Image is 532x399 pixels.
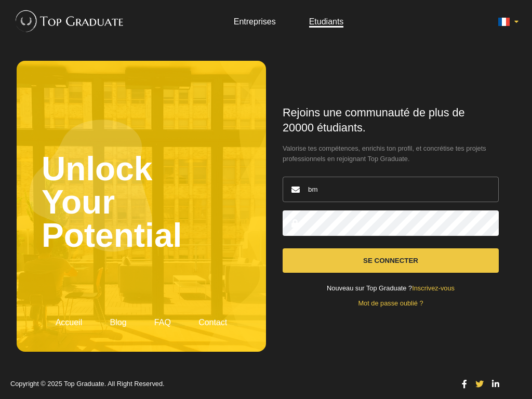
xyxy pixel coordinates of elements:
[283,177,499,202] input: Email
[412,284,455,292] a: Inscrivez-vous
[10,5,124,36] img: Top Graduate
[234,17,276,26] a: Entreprises
[283,143,499,164] span: Valorise tes compétences, enrichis ton profil, et concrétise tes projets professionnels en rejoig...
[283,285,499,292] div: Nouveau sur Top Graduate ?
[309,17,344,26] a: Etudiants
[56,318,83,327] a: Accueil
[10,381,450,388] p: Copyright © 2025 Top Graduate. All Right Reserved.
[110,318,127,327] a: Blog
[42,86,241,318] h2: Unlock Your Potential
[358,299,423,307] a: Mot de passe oublié ?
[198,318,227,327] a: Contact
[283,105,499,136] h1: Rejoins une communauté de plus de 20000 étudiants.
[154,318,171,327] a: FAQ
[283,248,499,273] button: Se connecter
